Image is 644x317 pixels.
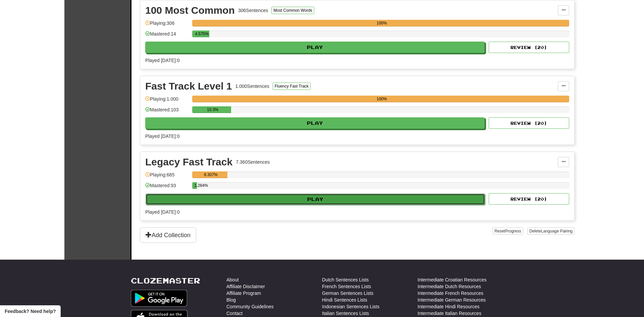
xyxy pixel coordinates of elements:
button: Fluency Fast Track [273,83,311,90]
button: Review (20) [489,42,569,53]
button: Play [145,42,485,53]
a: Intermediate French Resources [418,290,483,297]
div: 7.360 Sentences [236,159,270,165]
div: Playing: 685 [145,171,189,182]
span: Played [DATE]: 0 [145,134,179,139]
span: Language Pairing [541,229,573,233]
a: Hindi Sentences Lists [322,297,367,303]
button: Review (20) [489,117,569,129]
a: Intermediate Hindi Resources [418,303,479,310]
button: Most Common Words [271,7,314,14]
a: Affiliate Program [226,290,261,297]
a: Blog [226,297,236,303]
a: Indonesian Sentences Lists [322,303,379,310]
div: Mastered: 93 [145,182,189,193]
button: Add Collection [140,227,196,243]
div: Mastered: 14 [145,31,189,42]
a: French Sentences Lists [322,283,371,290]
div: Fast Track Level 1 [145,81,232,91]
a: Intermediate German Resources [418,297,486,303]
span: Open feedback widget [5,308,56,315]
div: 9.307% [194,171,227,178]
a: German Sentences Lists [322,290,373,297]
div: Playing: 306 [145,20,189,31]
a: Clozemaster [131,276,200,285]
a: About [226,276,239,283]
div: 306 Sentences [238,7,268,14]
a: Intermediate Croatian Resources [418,276,486,283]
button: Play [145,117,485,129]
div: 10.3% [194,106,231,113]
a: Dutch Sentences Lists [322,276,369,283]
div: 1.264% [194,182,197,189]
span: Played [DATE]: 0 [145,209,179,215]
a: Intermediate Dutch Resources [418,283,481,290]
button: DeleteLanguage Pairing [527,227,575,235]
a: Affiliate Disclaimer [226,283,265,290]
span: Played [DATE]: 0 [145,58,179,63]
div: 100% [194,20,569,27]
span: Progress [505,229,521,233]
a: Contact [226,310,243,317]
img: Get it on Google Play [131,290,187,307]
a: Community Guidelines [226,303,274,310]
button: Review (20) [489,193,569,205]
div: Mastered: 103 [145,106,189,117]
div: 4.575% [194,31,209,37]
div: 100% [194,96,569,102]
button: ResetProgress [492,227,523,235]
button: Play [146,194,485,205]
div: 100 Most Common [145,5,235,15]
div: Legacy Fast Track [145,157,232,167]
div: 1.000 Sentences [235,83,269,90]
a: Intermediate Italian Resources [418,310,481,317]
a: Italian Sentences Lists [322,310,369,317]
div: Playing: 1.000 [145,96,189,107]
